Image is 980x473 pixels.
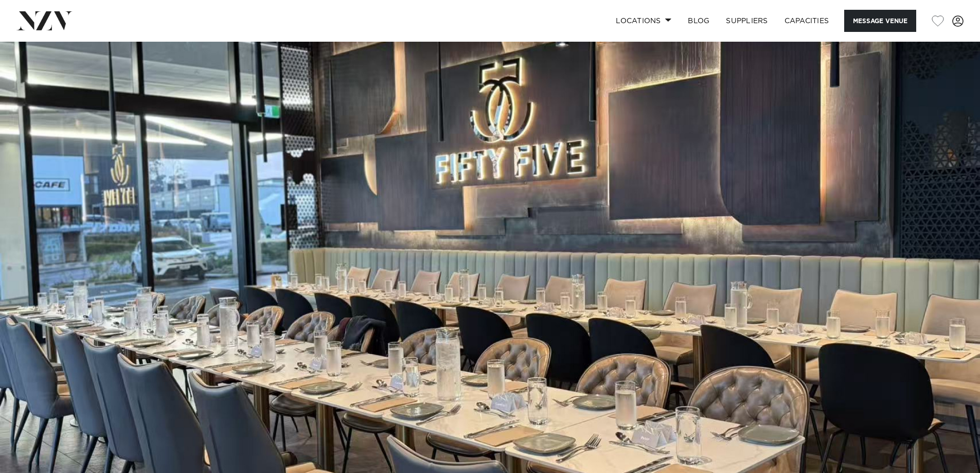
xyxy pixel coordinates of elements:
button: Message Venue [844,10,916,32]
a: Capacities [776,10,838,32]
a: BLOG [680,10,718,32]
a: Locations [608,10,680,32]
img: nzv-logo.png [16,11,73,30]
a: SUPPLIERS [718,10,776,32]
